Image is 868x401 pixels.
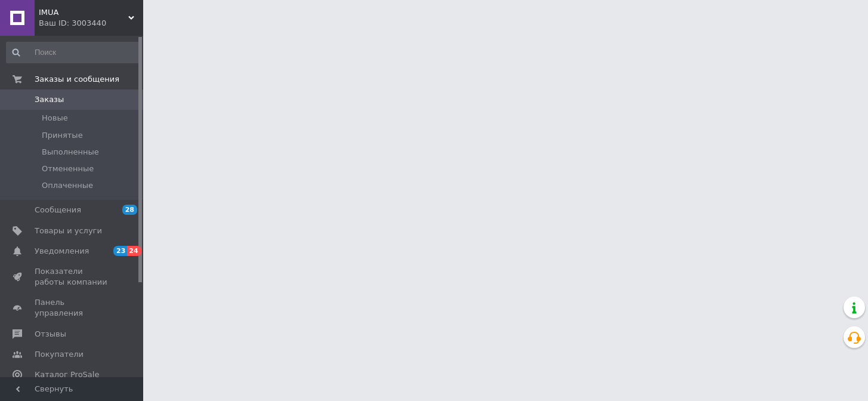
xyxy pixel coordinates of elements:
span: 24 [127,246,141,256]
span: 23 [113,246,127,256]
span: IMUA [39,7,128,18]
span: Товары и услуги [35,226,102,236]
span: Заказы [35,94,64,105]
span: Покупатели [35,349,84,360]
span: Заказы и сообщения [35,74,119,85]
span: Отзывы [35,329,66,340]
span: Отмененные [42,164,94,174]
div: Ваш ID: 3003440 [39,18,143,29]
input: Поиск [6,42,140,63]
span: Выполненные [42,147,99,158]
span: Сообщения [35,205,81,215]
span: Уведомления [35,246,89,257]
span: Оплаченные [42,180,93,191]
span: 28 [122,205,137,215]
span: Принятые [42,130,83,141]
span: Панель управления [35,297,110,319]
span: Показатели работы компании [35,266,110,288]
span: Новые [42,113,68,124]
span: Каталог ProSale [35,369,99,380]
